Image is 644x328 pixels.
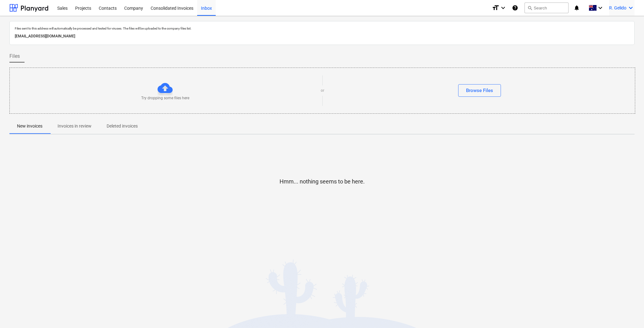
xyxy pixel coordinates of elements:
[141,96,189,101] p: Try dropping some files here
[15,26,629,30] p: Files sent to this address will automatically be processed and tested for viruses. The files will...
[512,4,518,12] i: Knowledge base
[574,4,580,12] i: notifications
[627,4,635,12] i: keyboard_arrow_down
[321,88,324,93] p: or
[492,4,499,12] i: format_size
[525,3,569,13] button: Search
[499,4,507,12] i: keyboard_arrow_down
[107,123,138,129] p: Deleted invoices
[9,68,635,114] div: Try dropping some files hereorBrowse Files
[17,123,42,129] p: New invoices
[609,5,626,10] span: R. Gelido
[15,33,629,40] p: [EMAIL_ADDRESS][DOMAIN_NAME]
[613,298,644,328] iframe: Chat Widget
[527,5,532,10] span: search
[466,86,493,95] div: Browse Files
[9,52,20,60] span: Files
[58,123,92,129] p: Invoices in review
[597,4,604,12] i: keyboard_arrow_down
[280,178,365,185] p: Hmm... nothing seems to be here.
[458,84,501,97] button: Browse Files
